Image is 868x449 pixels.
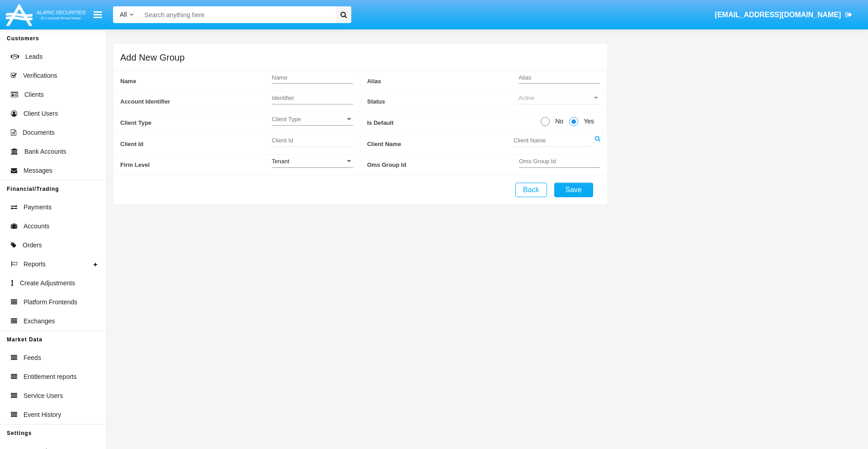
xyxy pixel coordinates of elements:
span: Client Id [120,134,272,155]
span: Reports [24,260,46,269]
span: Client Type [120,112,272,133]
span: Exchanges [24,317,55,326]
a: All [113,10,140,19]
span: Feeds [24,353,41,363]
span: Active [519,95,534,101]
span: Tenant [272,158,289,165]
span: Leads [25,52,42,61]
span: Client Type [272,115,345,123]
span: Verifications [23,71,57,80]
a: [EMAIL_ADDRESS][DOMAIN_NAME] [711,2,857,28]
span: Oms Group Id [367,155,519,175]
span: Name [120,71,272,91]
span: Messages [24,166,52,175]
span: All [120,11,127,18]
span: Payments [24,203,52,212]
span: Status [367,92,519,112]
span: Service Users [24,391,63,401]
span: Bank Accounts [24,147,66,156]
button: Save [554,183,593,197]
span: Documents [23,128,55,137]
h5: Add New Group [120,54,184,61]
span: Is Default [367,112,541,133]
span: Firm Level [120,155,272,175]
span: Accounts [24,222,50,231]
span: Clients [24,90,44,99]
span: Create Adjustments [20,279,75,288]
span: Entitlement reports [24,372,77,382]
span: No [550,117,566,126]
span: Event History [24,410,61,420]
span: Account Identifier [120,92,272,112]
span: Alias [367,71,519,91]
span: Platform Frontends [24,298,77,307]
button: Back [515,183,547,197]
input: Search [140,6,333,23]
span: Client Name [367,134,514,155]
span: Orders [23,241,42,250]
img: Logo image [5,1,87,28]
span: Yes [578,117,596,126]
span: Client Users [24,109,58,118]
span: [EMAIL_ADDRESS][DOMAIN_NAME] [715,11,841,19]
